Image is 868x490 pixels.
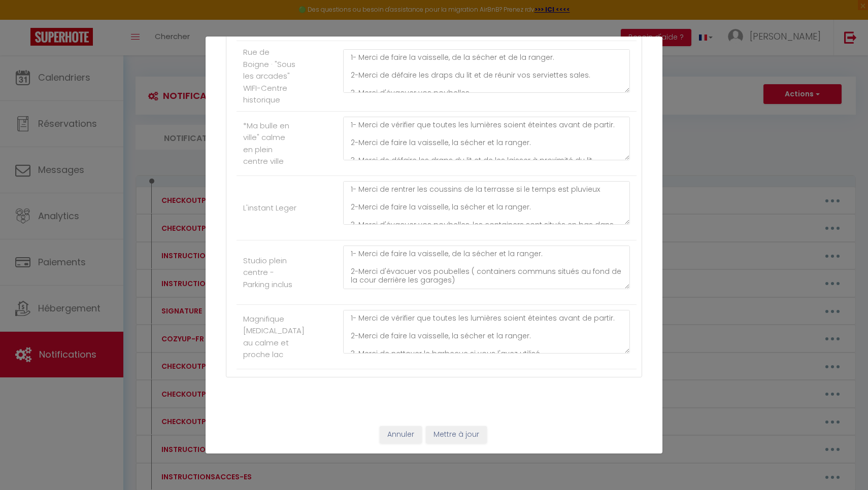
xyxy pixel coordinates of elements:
[243,255,296,291] label: Studio plein centre - Parking inclus
[243,202,296,214] label: L'instant Leger
[380,426,422,443] button: Annuler
[243,46,296,106] label: Rue de Boigne · "Sous les arcades" WIFI-Centre historique
[426,426,487,443] button: Mettre à jour
[243,313,305,361] label: Magnifique [MEDICAL_DATA] au calme et proche lac
[243,120,296,167] label: *Ma bulle en ville" calme en plein centre ville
